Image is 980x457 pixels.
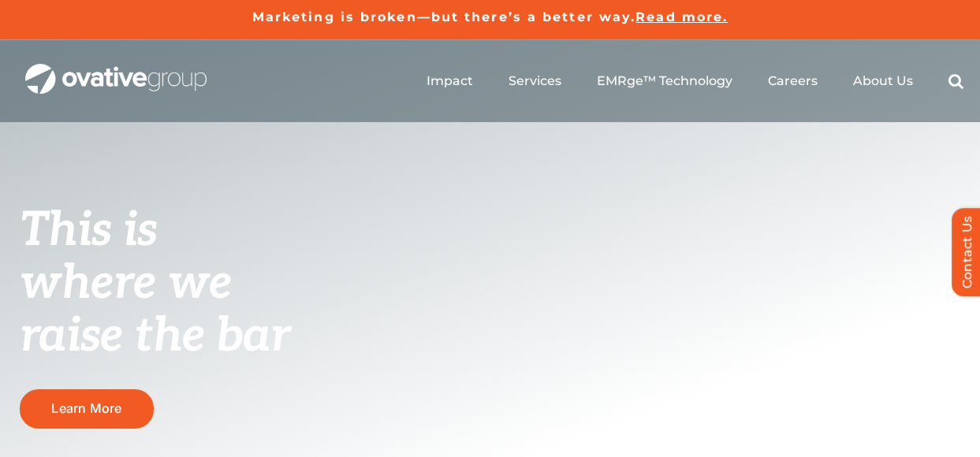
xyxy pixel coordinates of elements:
a: Careers [768,73,818,89]
a: EMRge™ Technology [597,73,732,89]
nav: Menu [427,56,963,106]
a: Marketing is broken—but there’s a better way. [252,9,636,24]
span: Learn More [51,401,121,416]
a: Impact [427,73,473,89]
a: Search [948,73,963,89]
a: Read more. [635,9,728,24]
a: OG_Full_horizontal_WHT [25,62,207,77]
span: where we raise the bar [20,255,290,365]
span: This is [20,202,157,259]
a: Services [509,73,561,89]
a: About Us [853,73,913,89]
a: Learn More [20,389,154,428]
